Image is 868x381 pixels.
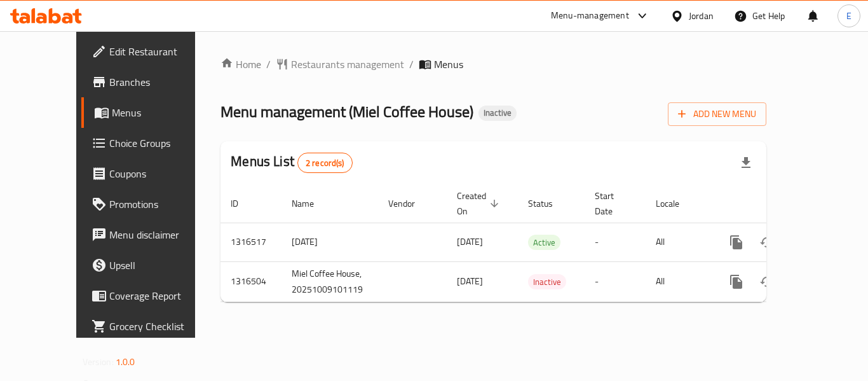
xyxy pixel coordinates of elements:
td: Miel Coffee House, 20251009101119 [281,261,378,301]
span: Name [292,196,330,211]
div: Jordan [689,9,714,23]
table: enhanced table [220,184,853,302]
span: Choice Groups [109,135,211,151]
span: Version: [83,354,114,370]
h2: Menus List [231,152,352,173]
td: All [646,261,711,301]
th: Actions [711,184,853,223]
button: more [721,227,752,258]
span: Vendor [388,196,431,211]
a: Restaurants management [276,57,404,72]
td: - [585,223,646,261]
a: Coupons [81,158,221,189]
td: - [585,261,646,301]
span: Active [528,235,560,250]
span: Menu management ( Miel Coffee House ) [220,97,473,126]
a: Choice Groups [81,128,221,158]
span: Menus [434,57,463,72]
span: Edit Restaurant [109,44,211,59]
span: Inactive [478,107,517,118]
span: Inactive [528,275,566,289]
div: Inactive [478,106,517,121]
span: Menus [112,105,211,120]
button: more [721,267,752,297]
li: / [266,57,271,72]
span: Upsell [109,258,211,273]
span: [DATE] [457,273,483,289]
span: [DATE] [457,233,483,250]
li: / [409,57,414,72]
a: Menus [81,97,221,128]
span: 1.0.0 [116,354,135,370]
a: Coverage Report [81,281,221,311]
button: Change Status [752,267,782,297]
span: Branches [109,74,211,90]
span: Add New Menu [678,106,756,122]
a: Upsell [81,250,221,281]
a: Home [220,57,261,72]
td: 1316517 [220,223,281,261]
td: [DATE] [281,223,378,261]
span: 2 record(s) [298,157,352,169]
nav: breadcrumb [220,57,766,72]
span: Restaurants management [291,57,404,72]
button: Add New Menu [668,102,766,126]
a: Grocery Checklist [81,311,221,342]
span: Coverage Report [109,288,211,303]
span: E [846,9,851,23]
a: Branches [81,67,221,97]
span: Locale [656,196,696,211]
div: Active [528,235,560,250]
span: Grocery Checklist [109,319,211,334]
div: Total records count [297,153,353,173]
button: Change Status [752,227,782,258]
span: Promotions [109,197,211,212]
a: Edit Restaurant [81,36,221,67]
span: Coupons [109,166,211,181]
td: 1316504 [220,261,281,301]
span: ID [231,196,255,211]
a: Menu disclaimer [81,219,221,250]
span: Created On [457,188,503,219]
span: Status [528,196,569,211]
td: All [646,223,711,261]
a: Promotions [81,189,221,219]
span: Menu disclaimer [109,227,211,242]
div: Menu-management [551,8,629,24]
span: Start Date [595,188,630,219]
div: Export file [731,148,761,178]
